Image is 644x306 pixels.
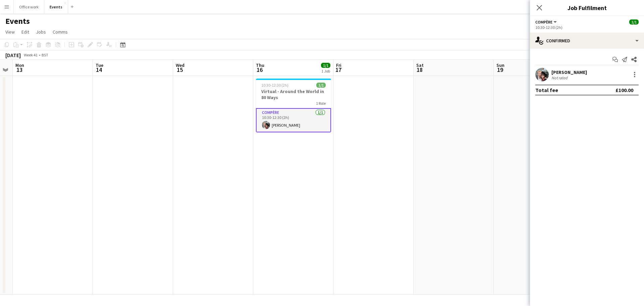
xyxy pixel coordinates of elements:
[15,62,24,68] span: Mon
[44,0,68,13] button: Events
[33,28,49,36] a: Jobs
[415,66,424,74] span: 18
[535,19,552,25] span: Compère
[615,87,633,93] div: £100.00
[416,62,424,68] span: Sat
[42,52,48,57] div: BST
[535,19,558,25] button: Compère
[21,29,29,35] span: Edit
[256,62,264,68] span: Thu
[176,62,184,68] span: Wed
[50,28,70,36] a: Comms
[14,0,44,13] button: Office work
[5,52,21,58] div: [DATE]
[535,25,639,30] div: 10:30-12:30 (2h)
[256,88,331,100] h3: Virtual - Around the World in 80 Ways
[321,69,330,74] div: 1 Job
[19,28,32,36] a: Edit
[629,19,639,25] span: 1/1
[256,108,331,132] app-card-role: Compère1/110:30-12:30 (2h)[PERSON_NAME]
[496,62,504,68] span: Sun
[335,66,341,74] span: 17
[316,83,326,88] span: 1/1
[5,16,30,26] h1: Events
[175,66,184,74] span: 15
[530,33,644,49] div: Confirmed
[261,83,288,88] span: 10:30-12:30 (2h)
[14,66,24,74] span: 13
[530,3,644,12] h3: Job Fulfilment
[256,79,331,132] app-job-card: 10:30-12:30 (2h)1/1Virtual - Around the World in 80 Ways1 RoleCompère1/110:30-12:30 (2h)[PERSON_N...
[96,62,103,68] span: Tue
[535,87,558,93] div: Total fee
[551,69,587,75] div: [PERSON_NAME]
[3,28,17,36] a: View
[53,29,68,35] span: Comms
[255,66,264,74] span: 16
[495,66,504,74] span: 19
[336,62,341,68] span: Fri
[22,52,39,57] span: Week 41
[321,63,330,68] span: 1/1
[5,29,15,35] span: View
[36,29,46,35] span: Jobs
[551,75,569,80] div: Not rated
[316,101,326,106] span: 1 Role
[95,66,103,74] span: 14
